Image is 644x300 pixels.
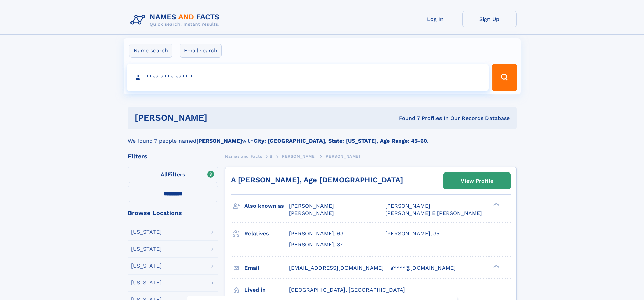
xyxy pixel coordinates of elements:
[280,152,316,160] a: [PERSON_NAME]
[131,263,162,269] div: [US_STATE]
[280,154,316,159] span: [PERSON_NAME]
[289,264,384,271] span: [EMAIL_ADDRESS][DOMAIN_NAME]
[128,167,218,183] label: Filters
[385,210,482,216] span: [PERSON_NAME] E [PERSON_NAME]
[461,173,493,189] div: View Profile
[244,262,289,274] h3: Email
[492,264,500,268] div: ❯
[231,176,403,184] a: A [PERSON_NAME], Age [DEMOGRAPHIC_DATA]
[289,210,334,216] span: [PERSON_NAME]
[462,11,517,27] a: Sign Up
[244,200,289,212] h3: Also known as
[135,114,303,122] h1: [PERSON_NAME]
[128,210,218,216] div: Browse Locations
[270,152,273,160] a: B
[180,44,222,58] label: Email search
[385,203,430,209] span: [PERSON_NAME]
[131,229,162,235] div: [US_STATE]
[127,64,489,91] input: search input
[303,115,510,122] div: Found 7 Profiles In Our Records Database
[289,203,334,209] span: [PERSON_NAME]
[128,129,517,145] div: We found 7 people named with .
[131,246,162,252] div: [US_STATE]
[128,11,225,29] img: Logo Names and Facts
[492,202,500,207] div: ❯
[324,154,360,159] span: [PERSON_NAME]
[129,44,172,58] label: Name search
[225,152,262,160] a: Names and Facts
[408,11,462,27] a: Log In
[444,173,510,189] a: View Profile
[289,286,405,293] span: [GEOGRAPHIC_DATA], [GEOGRAPHIC_DATA]
[289,230,343,237] a: [PERSON_NAME], 63
[196,138,242,144] b: [PERSON_NAME]
[289,241,343,248] a: [PERSON_NAME], 37
[385,230,439,237] a: [PERSON_NAME], 35
[128,153,218,159] div: Filters
[270,154,273,159] span: B
[244,228,289,239] h3: Relatives
[254,138,427,144] b: City: [GEOGRAPHIC_DATA], State: [US_STATE], Age Range: 45-60
[161,171,168,178] span: All
[492,64,517,91] button: Search Button
[131,280,162,285] div: [US_STATE]
[244,284,289,296] h3: Lived in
